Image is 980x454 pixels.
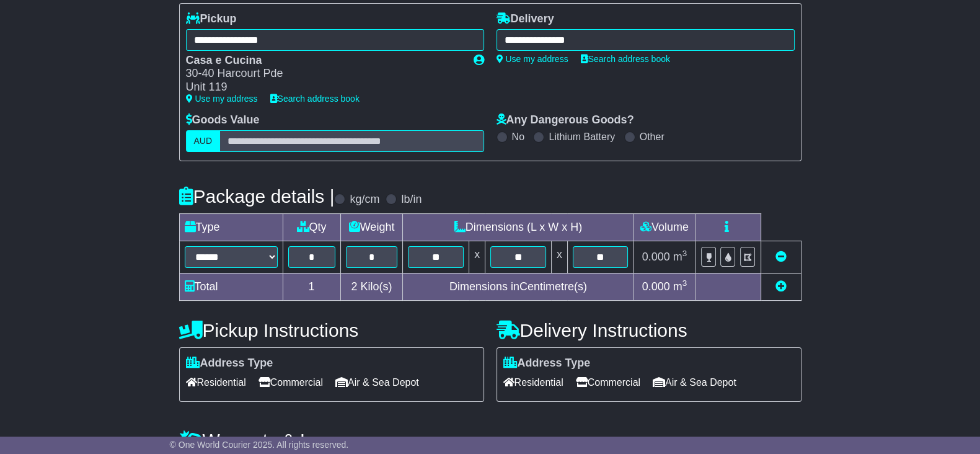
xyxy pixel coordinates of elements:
a: Remove this item [775,251,787,263]
td: Kilo(s) [340,273,403,300]
span: © One World Courier 2025. All rights reserved. [170,440,349,450]
label: lb/in [401,193,422,207]
span: Residential [186,373,246,392]
a: Search address book [581,54,670,64]
td: Weight [340,213,403,241]
label: No [512,131,524,143]
span: Commercial [576,373,640,392]
td: Volume [633,213,695,241]
label: Other [640,131,664,143]
sup: 3 [682,278,687,288]
a: Add new item [775,280,787,293]
a: Use my address [186,94,258,104]
label: AUD [186,130,221,152]
span: 0.000 [642,280,670,293]
span: 2 [351,280,357,293]
span: m [673,251,687,263]
label: Pickup [186,12,237,26]
label: Any Dangerous Goods? [497,113,634,127]
h4: Warranty & Insurance [179,430,801,450]
td: x [469,241,485,273]
div: Casa e Cucina [186,54,461,68]
div: Unit 119 [186,81,461,94]
span: Air & Sea Depot [653,373,736,392]
td: Dimensions (L x W x H) [403,213,633,241]
td: Dimensions in Centimetre(s) [403,273,633,300]
label: Goods Value [186,113,260,127]
span: Commercial [258,373,323,392]
label: Address Type [503,357,591,370]
td: Qty [283,213,340,241]
label: Lithium Battery [549,131,615,143]
h4: Package details | [179,186,335,207]
a: Search address book [270,94,360,104]
span: 0.000 [642,251,670,263]
td: Type [179,213,283,241]
td: x [551,241,567,273]
span: m [673,280,687,293]
label: kg/cm [350,193,379,207]
label: Delivery [497,12,554,26]
h4: Pickup Instructions [179,320,484,340]
sup: 3 [682,249,687,258]
label: Address Type [186,357,273,370]
div: 30-40 Harcourt Pde [186,67,461,81]
span: Air & Sea Depot [335,373,419,392]
td: Total [179,273,283,300]
h4: Delivery Instructions [497,320,801,340]
span: Residential [503,373,563,392]
td: 1 [283,273,340,300]
a: Use my address [497,54,568,64]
